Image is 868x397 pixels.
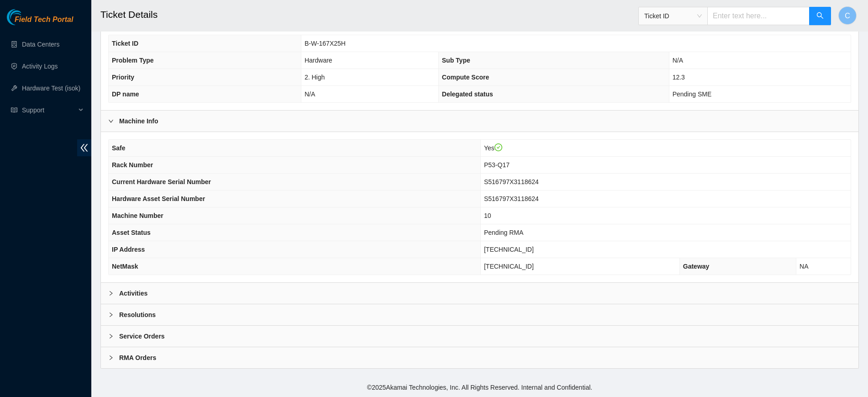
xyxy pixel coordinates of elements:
[112,212,163,219] span: Machine Number
[484,144,502,152] span: Yes
[442,90,493,98] span: Delegated status
[22,101,76,119] span: Support
[305,57,332,64] span: Hardware
[838,6,857,25] button: C
[484,229,523,236] span: Pending RMA
[644,9,702,23] span: Ticket ID
[673,90,712,98] span: Pending SME
[119,116,158,126] b: Machine Info
[484,246,534,253] span: [TECHNICAL_ID]
[305,74,325,81] span: 2. High
[101,326,858,347] div: Service Orders
[119,353,156,363] b: RMA Orders
[108,312,114,318] span: right
[108,291,114,296] span: right
[112,263,138,270] span: NetMask
[7,9,46,25] img: Akamai Technologies
[809,7,831,25] button: search
[7,16,73,28] a: Akamai TechnologiesField Tech Portal
[119,331,165,341] b: Service Orders
[91,378,868,397] footer: © 2025 Akamai Technologies, Inc. All Rights Reserved. Internal and Confidential.
[816,12,824,21] span: search
[108,333,114,339] span: right
[484,195,539,202] span: S516797X3118624
[494,143,503,152] span: check-circle
[108,355,114,360] span: right
[484,178,539,185] span: S516797X3118624
[112,74,134,81] span: Priority
[484,263,534,270] span: [TECHNICAL_ID]
[77,139,91,156] span: double-left
[119,310,156,320] b: Resolutions
[101,283,858,304] div: Activities
[119,288,147,298] b: Activities
[673,57,683,64] span: N/A
[484,212,491,219] span: 10
[11,107,17,113] span: read
[112,178,211,185] span: Current Hardware Serial Number
[112,161,153,169] span: Rack Number
[305,40,346,47] span: B-W-167X25H
[484,161,510,169] span: P53-Q17
[112,57,154,64] span: Problem Type
[112,144,126,152] span: Safe
[112,229,151,236] span: Asset Status
[112,246,145,253] span: IP Address
[22,85,80,92] a: Hardware Test (isok)
[442,74,489,81] span: Compute Score
[112,40,138,47] span: Ticket ID
[673,74,685,81] span: 12.3
[22,63,58,70] a: Activity Logs
[22,41,59,48] a: Data Centers
[305,90,315,98] span: N/A
[800,263,808,270] span: NA
[101,347,858,368] div: RMA Orders
[112,195,205,202] span: Hardware Asset Serial Number
[101,304,858,325] div: Resolutions
[683,263,710,270] span: Gateway
[112,90,139,98] span: DP name
[101,111,858,132] div: Machine Info
[108,118,114,124] span: right
[707,7,810,25] input: Enter text here...
[15,16,73,24] span: Field Tech Portal
[442,57,470,64] span: Sub Type
[845,10,850,21] span: C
